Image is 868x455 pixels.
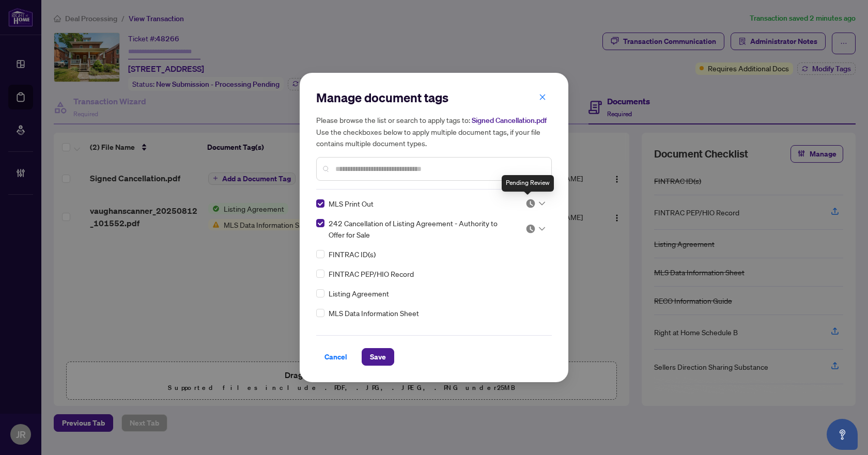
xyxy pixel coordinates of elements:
span: Listing Agreement [329,288,389,299]
span: FINTRAC PEP/HIO Record [329,268,414,279]
button: Cancel [316,348,355,366]
span: Save [370,349,386,365]
h5: Please browse the list or search to apply tags to: Use the checkboxes below to apply multiple doc... [316,114,552,149]
img: status [525,198,536,209]
span: Pending Review [525,224,545,234]
div: Pending Review [502,175,554,192]
img: status [525,224,536,234]
span: MLS Data Information Sheet [329,307,419,319]
button: Open asap [827,419,858,450]
button: Save [362,348,394,366]
span: close [539,93,546,101]
h2: Manage document tags [316,89,552,106]
span: Cancel [324,349,347,365]
span: Signed Cancellation.pdf [472,116,547,125]
span: MLS Print Out [329,198,374,209]
span: FINTRAC ID(s) [329,248,376,260]
span: Pending Review [525,198,545,209]
span: 242 Cancellation of Listing Agreement - Authority to Offer for Sale [329,217,513,240]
